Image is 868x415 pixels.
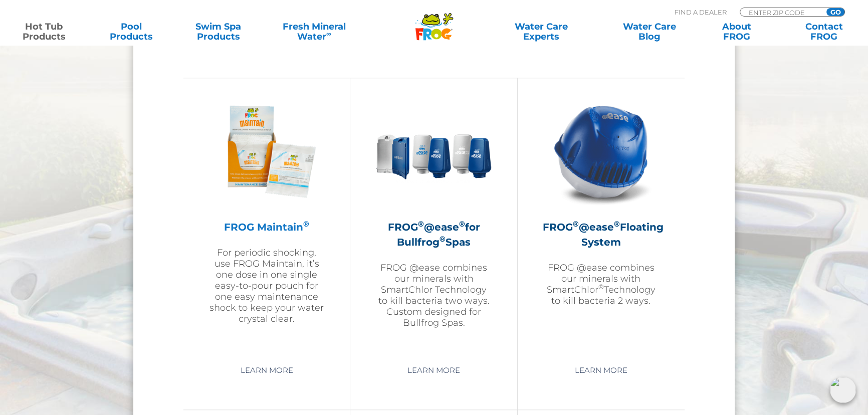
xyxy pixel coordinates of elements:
[614,219,620,229] sup: ®
[486,22,596,42] a: Water CareExperts
[208,220,325,235] h2: FROG Maintain
[97,22,165,42] a: PoolProducts
[826,8,844,16] input: GO
[459,219,465,229] sup: ®
[375,93,492,354] a: FROG®@ease®for Bullfrog®SpasFROG @ease combines our minerals with SmartChlor Technology to kill b...
[375,262,492,328] p: FROG @ease combines our minerals with SmartChlor Technology to kill bacteria two ways. Custom des...
[396,361,472,379] a: Learn More
[563,361,639,379] a: Learn More
[272,22,356,42] a: Fresh MineralWater∞
[573,219,579,229] sup: ®
[375,93,492,210] img: bullfrog-product-hero-300x300.png
[543,262,660,306] p: FROG @ease combines our minerals with SmartChlor Technology to kill bacteria 2 ways.
[208,247,325,324] p: For periodic shocking, use FROG Maintain, it’s one dose in one single easy-to-pour pouch for one ...
[10,22,78,42] a: Hot TubProducts
[208,93,325,354] a: FROG Maintain®For periodic shocking, use FROG Maintain, it’s one dose in one single easy-to-pour ...
[417,219,423,229] sup: ®
[748,8,815,17] input: Zip Code Form
[208,93,325,210] img: Frog_Maintain_Hero-2-v2-300x300.png
[229,361,305,379] a: Learn More
[184,22,252,42] a: Swim SpaProducts
[790,22,858,42] a: ContactFROG
[703,22,771,42] a: AboutFROG
[375,220,492,250] h2: FROG @ease for Bullfrog Spas
[598,283,604,291] sup: ®
[675,8,727,17] p: Find A Dealer
[326,30,331,38] sup: ∞
[543,93,659,210] img: hot-tub-product-atease-system-300x300.png
[543,93,660,354] a: FROG®@ease®Floating SystemFROG @ease combines our minerals with SmartChlor®Technology to kill bac...
[616,22,684,42] a: Water CareBlog
[543,220,660,250] h2: FROG @ease Floating System
[303,219,309,229] sup: ®
[830,377,856,403] img: openIcon
[440,234,446,244] sup: ®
